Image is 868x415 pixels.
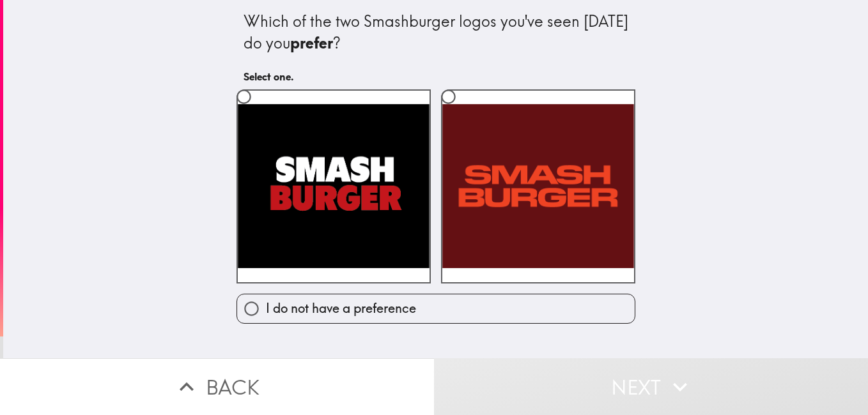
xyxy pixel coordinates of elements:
button: Next [434,358,868,415]
span: I do not have a preference [266,299,416,317]
button: I do not have a preference [237,294,635,323]
h6: Select one. [244,70,628,84]
div: Which of the two Smashburger logos you've seen [DATE] do you ? [244,11,628,54]
b: prefer [290,33,333,52]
